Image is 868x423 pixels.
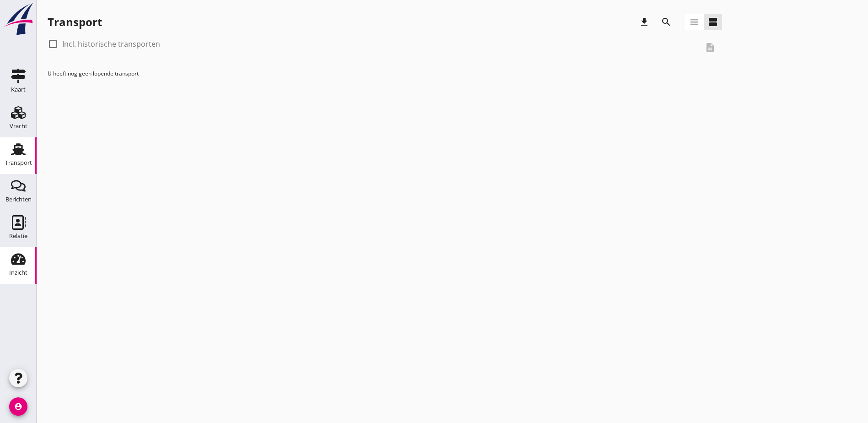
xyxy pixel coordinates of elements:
[689,16,700,27] i: view_headline
[48,70,722,78] p: U heeft nog geen lopende transport
[9,397,27,416] i: account_circle
[9,233,27,239] div: Relatie
[10,123,27,129] div: Vracht
[48,15,102,29] div: Transport
[2,2,35,36] img: logo-small.a267ee39.svg
[5,196,32,202] div: Berichten
[661,16,672,27] i: search
[9,270,27,276] div: Inzicht
[62,39,160,49] label: Incl. historische transporten
[5,160,32,166] div: Transport
[707,16,718,27] i: view_agenda
[639,16,650,27] i: download
[11,87,26,92] div: Kaart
